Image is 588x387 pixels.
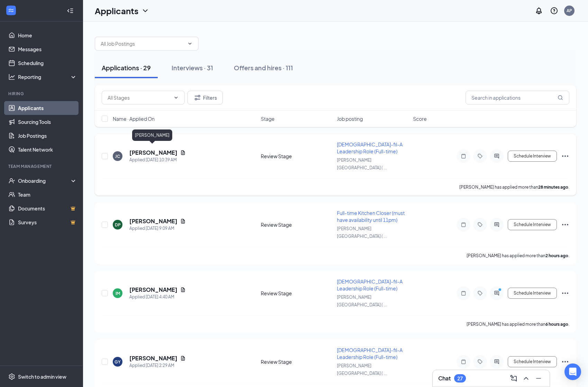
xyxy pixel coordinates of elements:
[459,184,569,190] p: [PERSON_NAME] has applied more than .
[567,8,572,13] div: AP
[337,115,363,122] span: Job posting
[18,28,77,42] a: Home
[561,152,569,160] svg: Ellipses
[129,294,186,300] div: Applied [DATE] 4:40 AM
[508,356,557,367] button: Schedule Interview
[115,153,120,159] div: JC
[261,153,333,160] div: Review Stage
[561,289,569,297] svg: Ellipses
[180,355,186,361] svg: Document
[508,151,557,162] button: Schedule Interview
[261,221,333,228] div: Review Stage
[459,222,468,227] svg: Note
[18,143,77,156] a: Talent Network
[558,95,563,100] svg: MagnifyingGlass
[18,101,77,115] a: Applicants
[337,347,403,360] span: [DEMOGRAPHIC_DATA]-fil-A Leadership Role (Full-time)
[533,373,544,384] button: Minimize
[129,217,177,225] h5: [PERSON_NAME]
[18,177,71,184] div: Onboarding
[8,177,15,184] svg: UserCheck
[538,184,568,190] b: 28 minutes ago
[116,290,120,296] div: IM
[476,153,484,159] svg: Tag
[337,210,405,223] span: Full-time Kitchen Closer (must have availability until 11pm)
[180,218,186,224] svg: Document
[129,149,177,156] h5: [PERSON_NAME]
[129,362,186,369] div: Applied [DATE] 2:29 AM
[18,201,77,215] a: DocumentsCrown
[18,73,77,80] div: Reporting
[113,115,155,122] span: Name · Applied On
[261,290,333,297] div: Review Stage
[108,94,171,101] input: All Stages
[545,322,568,327] b: 6 hours ago
[438,375,451,382] h3: Chat
[187,91,223,105] button: Filter Filters
[534,374,543,382] svg: Minimize
[8,7,15,14] svg: WorkstreamLogo
[493,359,501,364] svg: ActiveChat
[101,40,184,47] input: All Job Postings
[467,253,569,259] p: [PERSON_NAME] has applied more than .
[8,73,15,80] svg: Analysis
[261,358,333,365] div: Review Stage
[129,156,186,163] div: Applied [DATE] 10:39 AM
[193,93,202,102] svg: Filter
[180,150,186,155] svg: Document
[18,56,77,70] a: Scheduling
[129,286,177,294] h5: [PERSON_NAME]
[337,141,403,154] span: [DEMOGRAPHIC_DATA]-fil-A Leadership Role (Full-time)
[173,95,179,100] svg: ChevronDown
[337,295,387,307] span: [PERSON_NAME][GEOGRAPHIC_DATA] ( ...
[476,359,484,364] svg: Tag
[493,153,501,159] svg: ActiveChat
[508,219,557,230] button: Schedule Interview
[522,374,530,382] svg: ChevronUp
[561,358,569,366] svg: Ellipses
[509,374,518,382] svg: ComposeMessage
[337,278,403,291] span: [DEMOGRAPHIC_DATA]-fil-A Leadership Role (Full-time)
[493,290,501,296] svg: ActiveChat
[129,225,186,232] div: Applied [DATE] 9:09 AM
[508,288,557,299] button: Schedule Interview
[545,253,568,258] b: 2 hours ago
[132,129,172,141] div: [PERSON_NAME]
[535,7,543,15] svg: Notifications
[8,91,76,97] div: Hiring
[129,354,177,362] h5: [PERSON_NAME]
[18,129,77,143] a: Job Postings
[67,7,74,14] svg: Collapse
[18,373,66,380] div: Switch to admin view
[459,290,468,296] svg: Note
[550,7,558,15] svg: QuestionInfo
[234,63,293,72] div: Offers and hires · 111
[102,63,151,72] div: Applications · 29
[115,222,121,228] div: DP
[18,215,77,229] a: SurveysCrown
[413,115,427,122] span: Score
[508,373,519,384] button: ComposeMessage
[187,41,193,46] svg: ChevronDown
[493,222,501,227] svg: ActiveChat
[337,157,387,170] span: [PERSON_NAME][GEOGRAPHIC_DATA] ( ...
[18,115,77,129] a: Sourcing Tools
[114,359,121,365] div: GY
[337,226,387,239] span: [PERSON_NAME][GEOGRAPHIC_DATA] ( ...
[497,288,505,293] svg: PrimaryDot
[561,220,569,229] svg: Ellipses
[8,163,76,169] div: Team Management
[8,373,15,380] svg: Settings
[141,7,149,15] svg: ChevronDown
[172,63,213,72] div: Interviews · 31
[18,42,77,56] a: Messages
[457,376,463,381] div: 27
[521,373,532,384] button: ChevronUp
[95,5,138,17] h1: Applicants
[261,115,275,122] span: Stage
[337,363,387,376] span: [PERSON_NAME][GEOGRAPHIC_DATA] ( ...
[180,287,186,292] svg: Document
[476,290,484,296] svg: Tag
[476,222,484,227] svg: Tag
[459,153,468,159] svg: Note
